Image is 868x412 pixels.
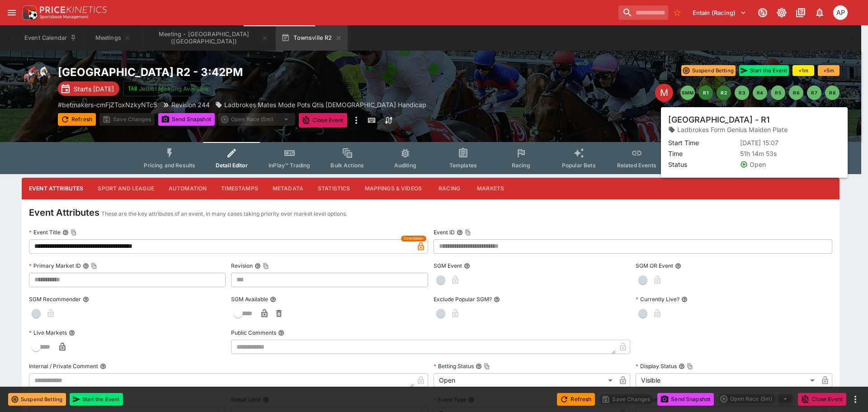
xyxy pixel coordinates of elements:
button: Metadata [265,178,311,199]
button: Meeting - Townsville (AUS) [144,25,274,51]
span: Pricing and Results [144,162,195,169]
button: Send Snapshot [158,113,215,126]
img: PriceKinetics Logo [20,4,38,22]
button: Notifications [811,5,828,21]
button: Toggle light/dark mode [774,5,790,21]
input: search [618,5,668,20]
button: No Bookmarks [670,5,684,20]
img: PriceKinetics [40,6,107,13]
button: Automation [161,178,214,199]
div: Edit Meeting [655,84,673,102]
p: Auto-Save [807,116,835,125]
span: Templates [449,162,477,169]
div: Open [434,373,616,388]
button: Townsville R2 [276,25,347,51]
div: split button [218,113,295,126]
p: SGM Event [434,262,462,270]
span: System Controls [673,162,717,169]
button: R6 [789,85,803,100]
button: R2 [717,85,731,100]
button: Connected to PK [755,5,771,21]
p: Revision 244 [171,100,210,109]
div: Event type filters [137,142,724,174]
p: These are the key attributes of an event, in many cases taking priority over market level options. [101,209,347,218]
img: horse_racing.png [22,65,51,94]
p: SGM Recommender [29,295,81,303]
button: Close Event [798,393,846,406]
button: R5 [771,85,785,100]
span: Popular Bets [562,162,596,169]
button: SMM [680,85,695,100]
button: Event Calendar [19,25,82,51]
button: Copy To Clipboard [91,263,97,269]
button: Event Attributes [22,178,90,199]
button: +1m [793,65,814,76]
button: Jetbet Meeting Available [123,81,214,96]
p: Copy To Clipboard [58,100,157,109]
p: Currently Live? [636,295,679,303]
span: Auditing [394,162,416,169]
button: R7 [807,85,821,100]
button: Documentation [793,5,809,21]
div: Ladbrokes Mates Mode Pots Qtis 3YO Handicap [215,100,426,109]
nav: pagination navigation [680,85,840,100]
button: Refresh [58,113,96,126]
button: Select Tenant [687,5,752,20]
p: Display Status [636,362,677,370]
p: Overtype [722,116,746,125]
h4: Event Attributes [29,207,99,218]
span: Related Events [617,162,656,169]
button: Racing [429,178,470,199]
button: Copy To Clipboard [687,363,693,369]
p: Event Title [29,228,61,236]
button: Refresh [557,393,595,406]
p: Live Markets [29,329,67,336]
div: Allan Pollitt [833,5,848,20]
span: Detail Editor [216,162,248,169]
button: Mappings & Videos [358,178,429,199]
button: R4 [753,85,767,100]
button: Statistics [311,178,358,199]
div: Start From [707,114,840,128]
p: Internal / Private Comment [29,362,98,370]
button: Sport and League [90,178,161,199]
button: open drawer [4,5,20,21]
button: +5m [818,65,840,76]
span: Racing [512,162,530,169]
p: Ladbrokes Mates Mode Pots Qtis [DEMOGRAPHIC_DATA] Handicap [224,100,426,109]
button: Send Snapshot [657,393,714,406]
div: split button [717,393,794,405]
p: Override [765,116,788,125]
button: Copy To Clipboard [484,363,490,369]
button: Timestamps [214,178,265,199]
button: Meetings [84,25,142,51]
button: more [351,113,362,128]
p: SGM Available [231,295,268,303]
span: Bulk Actions [330,162,364,169]
button: Suspend Betting [681,65,736,76]
button: Suspend Betting [8,393,66,406]
button: R1 [698,85,713,100]
p: SGM OR Event [636,262,673,270]
p: Primary Market ID [29,262,81,270]
button: Allan Pollitt [830,3,850,23]
h2: Copy To Clipboard [58,65,449,79]
button: Copy To Clipboard [263,263,269,269]
p: Betting Status [434,362,474,370]
button: more [850,394,861,405]
p: Exclude Popular SGM? [434,295,492,303]
p: Event ID [434,228,455,236]
button: Start the Event [70,393,123,406]
span: Overridden [404,236,424,242]
p: Public Comments [231,329,276,336]
button: Close Event [299,113,347,128]
button: Copy To Clipboard [465,229,471,236]
p: Revision [231,262,253,270]
p: Starts [DATE] [74,84,114,94]
button: R8 [825,85,840,100]
img: jetbet-logo.svg [128,84,137,93]
button: R3 [735,85,749,100]
img: Sportsbook Management [40,15,89,19]
button: Markets [470,178,511,199]
button: Start the Event [739,65,789,76]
